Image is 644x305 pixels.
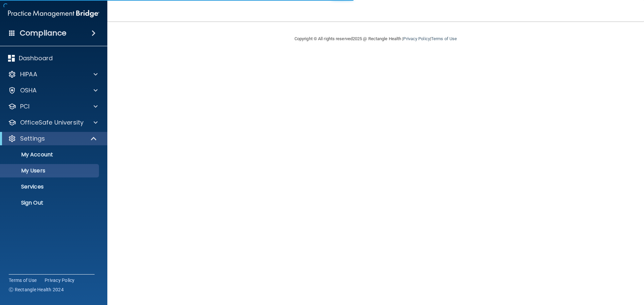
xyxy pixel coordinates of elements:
a: PCI [8,102,98,110]
p: My Account [4,151,96,158]
a: Settings [8,135,97,143]
a: Privacy Policy [45,277,75,284]
a: Terms of Use [9,277,37,284]
a: Privacy Policy [403,36,430,41]
div: Copyright © All rights reserved 2025 @ Rectangle Health | | [253,28,498,50]
img: dashboard.aa5b2476.svg [8,55,15,62]
h4: Compliance [20,28,66,38]
p: PCI [20,102,30,110]
img: PMB logo [8,7,99,20]
a: Terms of Use [431,36,457,41]
a: OSHA [8,86,98,94]
p: Services [4,183,96,190]
span: Ⓒ Rectangle Health 2024 [9,286,64,293]
a: Dashboard [8,54,98,62]
p: OfficeSafe University [20,119,84,127]
a: HIPAA [8,70,98,78]
p: My Users [4,167,96,174]
p: Dashboard [19,54,53,62]
p: OSHA [20,86,37,94]
a: OfficeSafe University [8,119,98,127]
p: Settings [20,135,45,143]
p: HIPAA [20,70,37,78]
p: Sign Out [4,200,96,206]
